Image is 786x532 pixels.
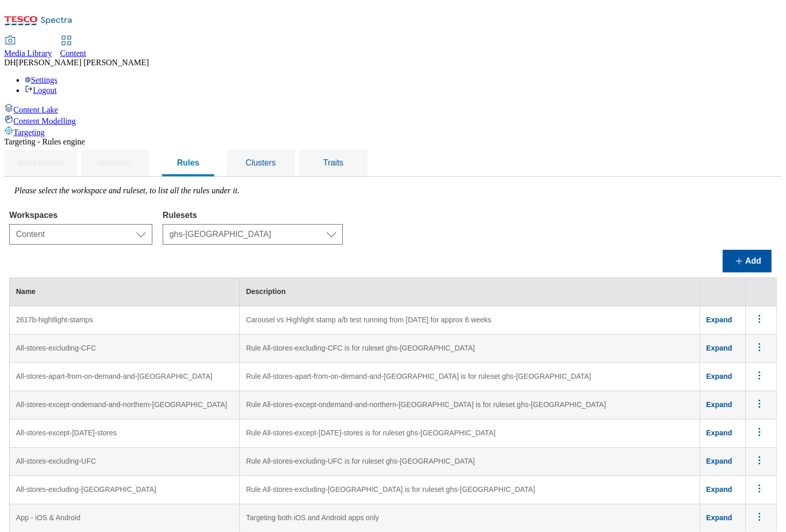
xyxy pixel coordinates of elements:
span: Expand [706,344,732,352]
label: Workspaces [9,211,152,220]
span: Media Library [4,49,52,58]
td: Carousel vs Highlight stamp a/b test running from [DATE] for approx 6 weeks [240,306,700,335]
a: Content Modelling [4,115,782,126]
span: Targeting [13,128,45,137]
svg: menus [753,369,766,382]
a: Content [60,36,86,58]
td: Rule All-stores-except-[DATE]-stores is for ruleset ghs-[GEOGRAPHIC_DATA] [240,419,700,448]
div: Targeting - Rules engine [4,137,782,146]
span: Expand [706,513,732,522]
td: Rule All-stores-excluding-[GEOGRAPHIC_DATA] is for ruleset ghs-[GEOGRAPHIC_DATA] [240,476,700,504]
span: Expand [706,316,732,324]
span: Expand [706,485,732,493]
th: Description [240,278,700,306]
svg: menus [753,426,766,438]
a: Logout [25,86,57,95]
span: Content Lake [13,105,58,114]
label: Rulesets [163,211,343,220]
span: Clusters [246,158,276,167]
label: Please select the workspace and ruleset, to list all the rules under it. [14,186,239,195]
span: Traits [323,158,343,167]
svg: menus [753,482,766,495]
a: Targeting [4,126,782,137]
a: Media Library [4,36,52,58]
span: Rules [177,158,200,167]
button: Add [723,250,772,272]
th: Name [10,278,240,306]
a: Content Lake [4,103,782,115]
span: Expand [706,400,732,409]
svg: menus [753,397,766,410]
td: All-stores-excluding-CFC [10,335,240,363]
td: All-stores-except-[DATE]-stores [10,419,240,448]
a: Settings [25,76,58,84]
span: Expand [706,372,732,380]
td: All-stores-apart-from-on-demand-and-[GEOGRAPHIC_DATA] [10,363,240,391]
span: Content [60,49,86,58]
svg: menus [753,313,766,325]
svg: menus [753,454,766,467]
span: Content Modelling [13,117,76,125]
svg: menus [753,510,766,523]
td: Rule All-stores-apart-from-on-demand-and-[GEOGRAPHIC_DATA] is for ruleset ghs-[GEOGRAPHIC_DATA] [240,363,700,391]
td: All-stores-except-ondemand-and-northern-[GEOGRAPHIC_DATA] [10,391,240,419]
td: Rule All-stores-excluding-CFC is for ruleset ghs-[GEOGRAPHIC_DATA] [240,335,700,363]
span: Expand [706,429,732,437]
td: Rule All-stores-except-ondemand-and-northern-[GEOGRAPHIC_DATA] is for ruleset ghs-[GEOGRAPHIC_DATA] [240,391,700,419]
td: All-stores-excluding-[GEOGRAPHIC_DATA] [10,476,240,504]
svg: menus [753,341,766,354]
td: 2617b-hightlight-stamps [10,306,240,335]
span: DH [4,58,16,67]
td: Rule All-stores-excluding-UFC is for ruleset ghs-[GEOGRAPHIC_DATA] [240,448,700,476]
span: Expand [706,457,732,465]
td: All-stores-excluding-UFC [10,448,240,476]
span: [PERSON_NAME] [PERSON_NAME] [16,58,149,67]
